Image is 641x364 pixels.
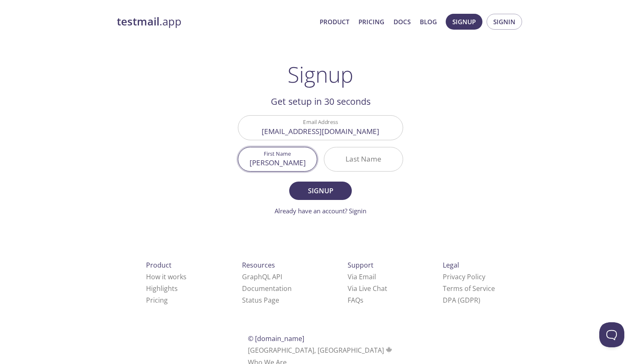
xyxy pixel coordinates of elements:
[348,284,387,293] a: Via Live Chat
[443,296,480,305] a: DPA (GDPR)
[238,94,403,109] h2: Get setup in 30 seconds
[146,272,187,281] a: How it works
[248,346,394,355] span: [GEOGRAPHIC_DATA], [GEOGRAPHIC_DATA]
[493,16,515,27] span: Signin
[360,296,363,305] span: s
[443,272,485,281] a: Privacy Policy
[242,296,279,305] a: Status Page
[348,260,373,270] span: Support
[146,284,178,293] a: Highlights
[443,260,459,270] span: Legal
[117,14,159,29] strong: testmail
[117,15,313,29] a: testmail.app
[288,62,353,87] h1: Signup
[248,334,304,343] span: © [DOMAIN_NAME]
[420,16,437,27] a: Blog
[452,16,476,27] span: Signup
[348,296,363,305] a: FAQ
[320,16,349,27] a: Product
[275,207,366,215] a: Already have an account? Signin
[487,14,522,30] button: Signin
[599,322,624,347] iframe: Help Scout Beacon - Open
[443,284,495,293] a: Terms of Service
[394,16,411,27] a: Docs
[242,284,292,293] a: Documentation
[446,14,482,30] button: Signup
[242,272,282,281] a: GraphQL API
[358,16,384,27] a: Pricing
[298,185,343,197] span: Signup
[146,260,172,270] span: Product
[242,260,275,270] span: Resources
[348,272,376,281] a: Via Email
[289,182,352,200] button: Signup
[146,296,168,305] a: Pricing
